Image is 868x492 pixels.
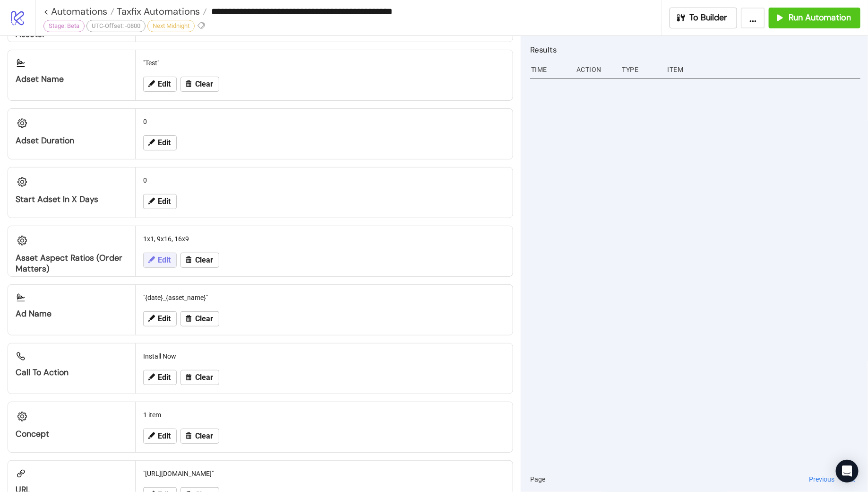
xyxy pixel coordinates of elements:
[158,197,171,206] span: Edit
[530,474,545,484] span: Page
[621,61,660,79] div: Type
[670,8,738,28] button: To Builder
[139,113,509,131] div: 0
[139,347,509,365] div: Install Now
[139,54,509,72] div: "Test"
[143,370,177,385] button: Edit
[16,253,128,274] div: Asset Aspect Ratios (Order Matters)
[690,12,728,23] span: To Builder
[143,135,177,150] button: Edit
[195,373,213,382] span: Clear
[195,315,213,323] span: Clear
[139,289,509,307] div: "{date}_{asset_name}"
[143,429,177,444] button: Edit
[180,77,219,92] button: Clear
[139,406,509,424] div: 1 item
[43,20,85,32] div: Stage: Beta
[16,135,128,146] div: Adset Duration
[16,308,128,319] div: Ad Name
[158,80,171,88] span: Edit
[180,370,219,385] button: Clear
[114,7,207,16] a: Taxfix Automations
[789,12,851,23] span: Run Automation
[158,432,171,440] span: Edit
[139,171,509,189] div: 0
[195,256,213,264] span: Clear
[16,367,128,378] div: Call to Action
[195,432,213,440] span: Clear
[114,5,200,18] span: Taxfix Automations
[576,61,614,79] div: Action
[143,253,177,268] button: Edit
[180,311,219,326] button: Clear
[666,61,860,79] div: Item
[158,373,171,382] span: Edit
[195,80,213,88] span: Clear
[180,253,219,268] button: Clear
[530,44,860,56] h2: Results
[836,460,859,483] div: Open Intercom Messenger
[143,311,177,326] button: Edit
[16,74,128,85] div: Adset Name
[143,194,177,209] button: Edit
[143,77,177,92] button: Edit
[147,20,195,32] div: Next Midnight
[43,7,114,16] a: < Automations
[769,8,860,28] button: Run Automation
[180,429,219,444] button: Clear
[139,230,509,248] div: 1x1, 9x16, 16x9
[741,8,765,28] button: ...
[86,20,146,32] div: UTC-Offset: -0800
[806,474,837,484] button: Previous
[158,315,171,323] span: Edit
[530,61,569,79] div: Time
[16,194,128,205] div: Start Adset in X Days
[16,429,128,439] div: Concept
[139,465,509,483] div: "[URL][DOMAIN_NAME]"
[158,139,171,147] span: Edit
[158,256,171,264] span: Edit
